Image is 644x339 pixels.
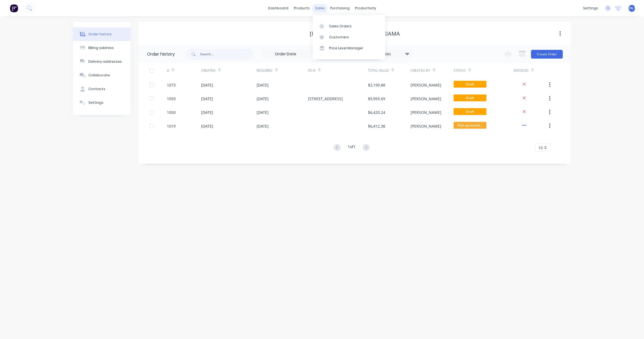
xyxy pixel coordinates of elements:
div: PO # [308,63,368,78]
div: [DATE] [201,110,213,115]
div: [PERSON_NAME] [411,82,441,88]
div: sales [312,4,327,12]
div: $6,412.38 [368,123,385,129]
div: Created By [411,63,453,78]
a: Sales Orders [313,21,385,31]
div: 1019 [167,123,176,129]
div: [DATE] [257,96,269,102]
button: Collaborate [73,68,130,82]
div: Created [201,68,216,73]
div: Customers [329,35,349,40]
div: Billing address [88,45,114,50]
div: Delivery addresses [88,59,122,64]
span: Draft [454,108,486,115]
div: Sales Orders [329,24,352,29]
div: Invoiced [514,68,529,73]
button: Create Order [531,50,563,59]
div: [DATE] [201,82,213,88]
div: Contacts [88,87,105,91]
button: Settings [73,96,130,110]
div: [DATE] [257,82,269,88]
span: Draft [454,81,486,88]
div: products [291,4,312,12]
div: productivity [352,4,379,12]
div: [DATE] [201,96,213,102]
div: Required [257,63,308,78]
div: 1073 [167,82,176,88]
div: PO # [308,68,315,73]
input: Order Date [263,50,309,58]
div: [PERSON_NAME] [411,123,441,129]
div: Status [454,63,514,78]
div: purchasing [327,4,352,12]
button: Delivery addresses [73,55,130,68]
div: Status [454,68,466,73]
a: dashboard [265,4,291,12]
div: # [167,63,201,78]
div: 1 of 1 [348,144,356,152]
a: Price Level Manager [313,43,385,54]
div: settings [580,4,601,12]
span: 10 [538,145,543,151]
div: Price Level Manager [329,46,363,51]
div: [PERSON_NAME] [411,96,441,102]
button: Billing address [73,41,130,55]
div: Total Value [368,63,411,78]
div: $9,959.69 [368,96,385,102]
div: Required [257,68,272,73]
div: [PERSON_NAME] and Sons Kiama [310,30,400,37]
div: Order history [88,32,112,37]
button: Contacts [73,82,130,96]
img: Factory [10,4,18,12]
div: [PERSON_NAME] [411,110,441,115]
div: [DATE] [257,110,269,115]
span: Draft [454,94,486,101]
div: 1059 [167,96,176,102]
div: $6,420.24 [368,110,385,115]
div: Total Value [368,68,389,73]
div: [STREET_ADDRESS] [308,96,343,102]
div: Order history [147,51,175,58]
a: Customers [313,32,385,43]
div: Created [201,63,257,78]
div: Created By [411,68,430,73]
div: Settings [88,100,103,105]
div: # [167,68,169,73]
div: Collaborate [88,73,110,78]
span: Pick up Install... [454,122,486,129]
input: Search... [200,49,254,60]
div: $2,199.88 [368,82,385,88]
button: Order history [73,27,130,41]
div: Invoiced [514,63,548,78]
div: [DATE] [201,123,213,129]
div: 1050 [167,110,176,115]
div: [DATE] [257,123,269,129]
div: 18 Statuses [367,51,413,57]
